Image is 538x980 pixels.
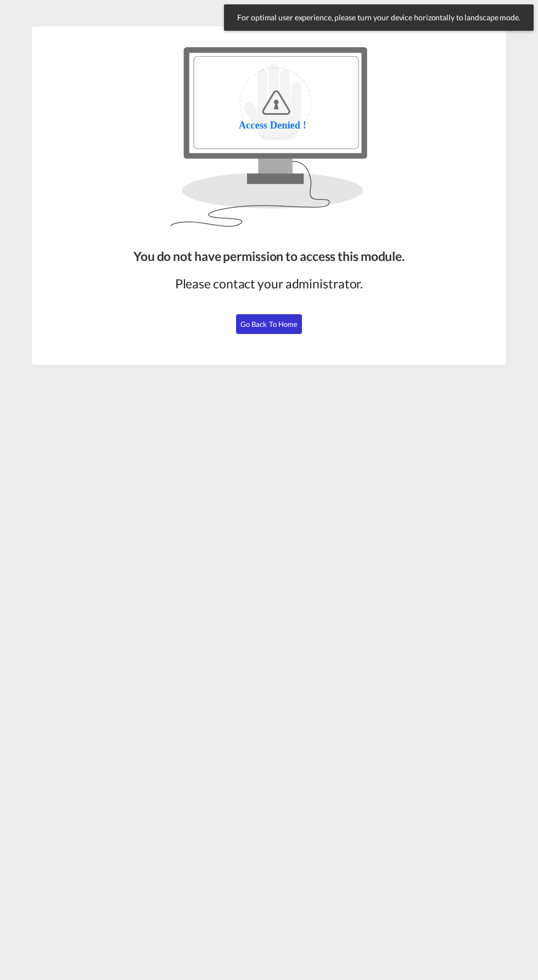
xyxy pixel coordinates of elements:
[236,314,302,334] button: Go Back to Home
[133,247,405,265] div: You do not have permission to access this module.
[86,35,452,238] img: access-denied.svg
[175,276,363,291] span: Please contact your administrator.
[240,320,298,328] span: Go Back to Home
[234,12,524,23] span: For optimal user experience, please turn your device horizontally to landscape mode.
